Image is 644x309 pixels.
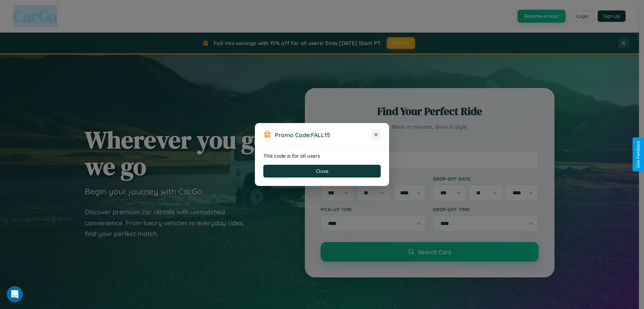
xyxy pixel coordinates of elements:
iframe: Intercom live chat [7,286,23,302]
strong: This code is for all users [263,153,320,159]
button: Close [263,165,381,178]
b: FALL15 [311,131,330,139]
h3: Promo Code: [275,131,371,139]
div: Give Feedback [636,141,641,168]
